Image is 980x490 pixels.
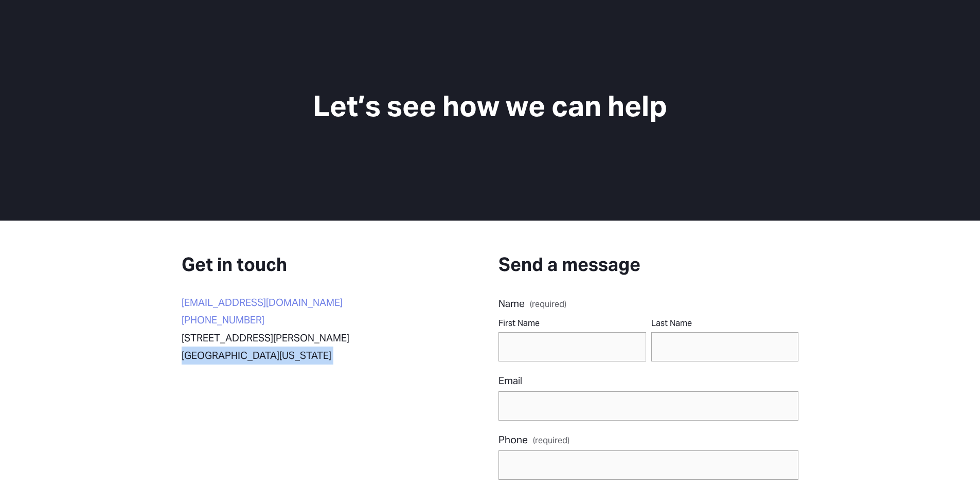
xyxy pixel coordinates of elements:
h1: Let’s see how we can help [259,88,722,124]
span: (required) [533,437,569,445]
span: Email [498,372,522,390]
div: Last Name [651,316,799,332]
span: Name [498,295,525,313]
span: Phone [498,431,528,449]
span: (required) [530,300,566,308]
a: [PHONE_NUMBER] [182,314,264,326]
h3: Send a message [498,253,798,277]
p: [STREET_ADDRESS][PERSON_NAME] [GEOGRAPHIC_DATA][US_STATE] [182,329,429,365]
h3: Get in touch [182,253,429,277]
div: First Name [498,316,646,332]
a: [EMAIL_ADDRESS][DOMAIN_NAME] [182,296,343,308]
